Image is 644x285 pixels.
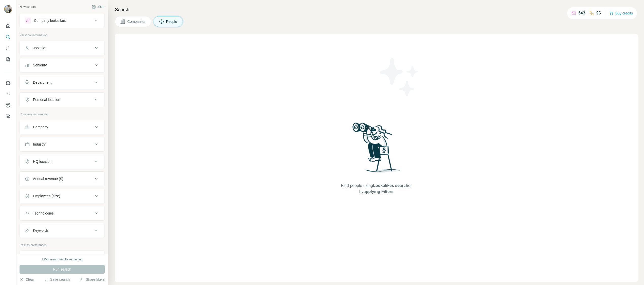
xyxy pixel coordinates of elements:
[20,76,104,88] button: Department
[80,277,105,282] button: Share filters
[377,54,422,100] img: Surfe Illustration - Stars
[20,155,104,168] button: HQ location
[20,252,104,264] button: Limit results per company
[127,19,146,24] span: Companies
[4,55,12,64] button: My lists
[20,112,105,117] p: Company information
[33,97,60,102] div: Personal location
[33,142,46,147] div: Industry
[33,159,51,164] div: HQ location
[20,243,105,247] p: Results preferences
[373,183,408,188] span: Lookalikes search
[20,5,35,9] div: New search
[20,224,104,237] button: Keywords
[20,173,104,185] button: Annual revenue ($)
[578,10,585,16] p: 643
[20,59,104,71] button: Seniority
[33,211,54,216] div: Technologies
[364,189,393,194] span: applying Filters
[33,80,51,85] div: Department
[4,101,12,110] button: Dashboard
[33,45,45,50] div: Job title
[4,44,12,53] button: Enrich CSV
[20,207,104,219] button: Technologies
[34,18,66,23] div: Company lookalikes
[20,42,104,54] button: Job title
[33,228,48,233] div: Keywords
[4,112,12,121] button: Feedback
[42,257,83,262] div: 1950 search results remaining
[20,33,105,38] p: Personal information
[20,14,104,27] button: Company lookalikes
[336,183,417,195] span: Find people using or by
[4,32,12,42] button: Search
[166,19,178,24] span: People
[350,121,403,178] img: Surfe Illustration - Woman searching with binoculars
[20,121,104,133] button: Company
[44,277,70,282] button: Save search
[20,277,34,282] button: Clear
[33,63,47,68] div: Seniority
[115,6,638,13] h4: Search
[20,190,104,202] button: Employees (size)
[20,138,104,150] button: Industry
[609,10,633,17] button: Buy credits
[20,94,104,106] button: Personal location
[88,3,108,11] button: Hide
[4,78,12,87] button: Use Surfe on LinkedIn
[33,176,63,181] div: Annual revenue ($)
[4,21,12,30] button: Quick start
[4,90,12,99] button: Use Surfe API
[596,10,601,16] p: 95
[33,193,60,199] div: Employees (size)
[33,124,48,130] div: Company
[4,5,12,13] img: Avatar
